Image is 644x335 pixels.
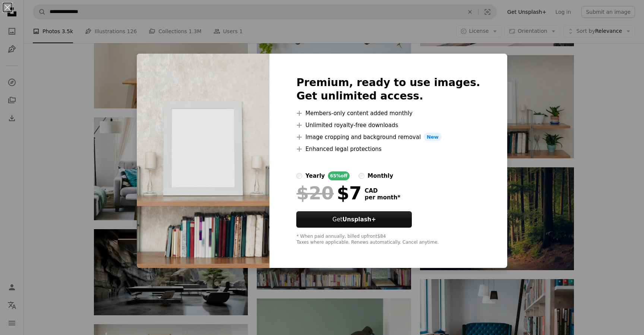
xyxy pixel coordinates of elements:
[296,121,480,130] li: Unlimited royalty-free downloads
[305,171,325,180] div: yearly
[364,194,400,201] span: per month *
[342,216,376,223] strong: Unsplash+
[296,173,302,179] input: yearly65%off
[296,145,480,154] li: Enhanced legal protections
[296,109,480,118] li: Members-only content added monthly
[328,171,350,180] div: 65% off
[367,171,393,180] div: monthly
[296,211,412,228] button: GetUnsplash+
[359,173,364,179] input: monthly
[137,54,269,268] img: premium_photo-1681816190859-48b8e58ba088
[296,76,480,103] h2: Premium, ready to use images. Get unlimited access.
[296,183,334,203] span: $20
[296,183,362,203] div: $7
[364,187,400,194] span: CAD
[424,133,442,142] span: New
[296,234,480,246] div: * When paid annually, billed upfront $84 Taxes where applicable. Renews automatically. Cancel any...
[296,133,480,142] li: Image cropping and background removal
